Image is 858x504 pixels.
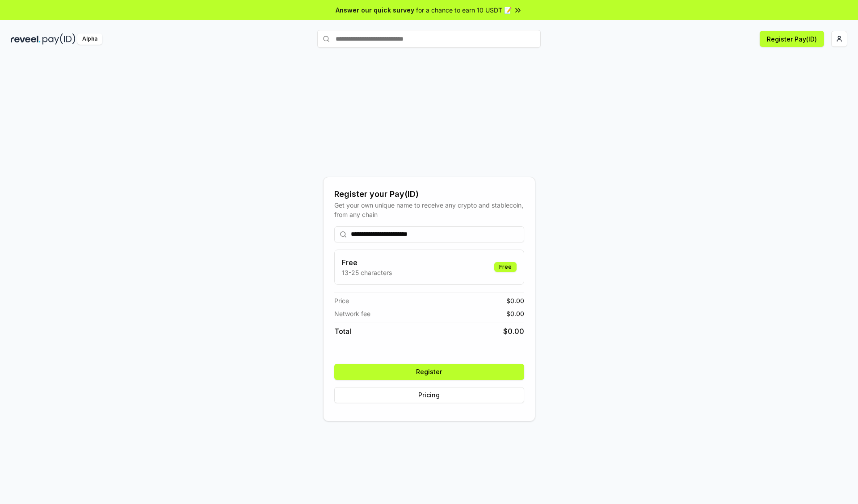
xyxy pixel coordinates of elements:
[334,188,524,200] div: Register your Pay(ID)
[760,31,824,47] button: Register Pay(ID)
[416,5,512,15] span: for a chance to earn 10 USDT 📝
[334,364,524,380] button: Register
[503,326,524,337] span: $ 0.00
[334,309,370,318] span: Network fee
[506,309,524,318] span: $ 0.00
[336,5,414,15] span: Answer our quick survey
[11,33,41,45] img: reveel_dark
[506,296,524,305] span: $ 0.00
[77,33,102,45] div: Alpha
[494,262,517,272] div: Free
[334,200,524,219] div: Get your own unique name to receive any crypto and stablecoin, from any chain
[42,33,76,45] img: pay_id
[334,326,351,337] span: Total
[334,387,524,403] button: Pricing
[334,296,349,305] span: Price
[342,268,392,277] p: 13-25 characters
[342,257,392,268] h3: Free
